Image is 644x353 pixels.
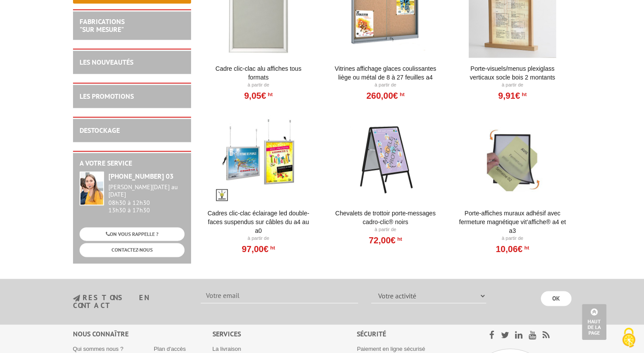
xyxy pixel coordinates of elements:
a: CONTACTEZ-NOUS [80,243,184,256]
sup: HT [522,245,529,251]
p: À partir de [205,82,313,89]
input: OK [541,291,571,306]
p: À partir de [205,235,313,242]
p: À partir de [459,82,567,89]
img: newsletter.jpg [73,294,80,302]
a: Chevalets de trottoir porte-messages Cadro-Clic® Noirs [331,209,439,226]
a: 9,91€HT [498,93,526,98]
div: Sécurité [357,329,466,339]
p: À partir de [331,226,439,233]
a: Plan d'accès [154,346,186,352]
a: 260,00€HT [366,93,404,98]
button: Cookies (fenêtre modale) [613,323,644,353]
img: widget-service.jpg [80,171,104,205]
a: Paiement en ligne sécurisé [357,346,425,352]
div: [PERSON_NAME][DATE] au [DATE] [108,183,184,198]
a: Qui sommes nous ? [73,346,124,352]
a: FABRICATIONS"Sur Mesure" [80,17,125,34]
div: 08h30 à 12h30 13h30 à 17h30 [108,183,184,214]
div: Services [212,329,357,339]
a: La livraison [212,346,241,352]
p: À partir de [331,82,439,89]
a: ON VOUS RAPPELLE ? [80,227,184,241]
a: LES PROMOTIONS [80,92,134,100]
h3: restons en contact [73,294,188,309]
a: Porte-Visuels/Menus Plexiglass Verticaux Socle Bois 2 Montants [459,64,567,82]
sup: HT [396,236,402,242]
a: 10,06€HT [496,246,529,252]
img: Cookies (fenêtre modale) [618,327,640,349]
a: 9,05€HT [244,93,272,98]
a: DESTOCKAGE [80,126,120,135]
a: LES NOUVEAUTÉS [80,58,133,66]
sup: HT [398,91,404,97]
a: Cadre Clic-Clac Alu affiches tous formats [205,64,313,82]
p: À partir de [459,235,567,242]
a: 97,00€HT [242,246,275,252]
sup: HT [266,91,272,97]
a: Vitrines affichage glaces coulissantes liège ou métal de 8 à 27 feuilles A4 [331,64,439,82]
h2: A votre service [80,159,184,167]
sup: HT [520,91,526,97]
input: Votre email [201,288,358,303]
div: Nous connaître [73,329,212,339]
a: Haut de la page [582,304,606,340]
a: 72,00€HT [369,238,402,243]
strong: [PHONE_NUMBER] 03 [108,172,174,180]
a: Porte-affiches muraux adhésif avec fermeture magnétique VIT’AFFICHE® A4 et A3 [459,209,567,235]
sup: HT [268,245,275,251]
a: Cadres clic-clac éclairage LED double-faces suspendus sur câbles du A4 au A0 [205,209,313,235]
